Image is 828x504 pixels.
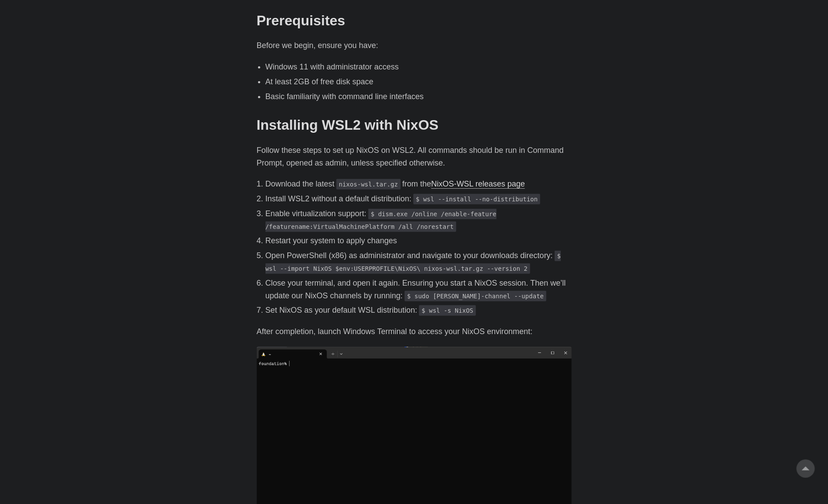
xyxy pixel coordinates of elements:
li: Windows 11 with administrator access [266,61,572,73]
a: go to top [797,459,815,478]
h2: Prerequisites [257,12,572,29]
p: Follow these steps to set up NixOS on WSL2. All commands should be run in Command Prompt, opened ... [257,144,572,169]
p: Install WSL2 without a default distribution: [266,193,572,205]
code: nixos-wsl.tar.gz [336,179,401,190]
p: After completion, launch Windows Terminal to access your NixOS environment: [257,325,572,338]
a: NixOS-WSL releases page [431,180,525,188]
li: Basic familiarity with command line interfaces [266,90,572,103]
p: Enable virtualization support: [266,207,572,233]
code: $ wsl --install --no-distribution [413,194,541,204]
p: Open PowerShell (x86) as administrator and navigate to your downloads directory: [266,249,572,275]
p: Before we begin, ensure you have: [257,39,572,52]
p: Download the latest from the [266,178,572,190]
code: $ wsl -s NixOS [419,305,476,316]
p: Restart your system to apply changes [266,235,572,247]
p: Close your terminal, and open it again. Ensuring you start a NixOS session. Then we’ll update our... [266,277,572,302]
code: $ sudo [PERSON_NAME]-channel --update [405,291,547,301]
code: $ dism.exe /online /enable-feature /featurename:VirtualMachinePlatform /all /norestart [266,209,496,232]
p: Set NixOS as your default WSL distribution: [266,304,572,317]
h2: Installing WSL2 with NixOS [257,117,572,133]
li: At least 2GB of free disk space [266,76,572,88]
